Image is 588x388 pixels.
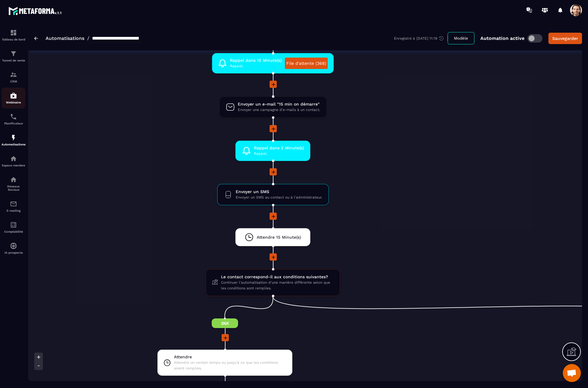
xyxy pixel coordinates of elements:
a: formationformationCRM [1,67,25,88]
span: Le contact correspond-il aux conditions suivantes? [221,274,334,280]
img: automations [10,242,17,249]
a: emailemailE-mailing [1,196,25,217]
a: social-networksocial-networkRéseaux Sociaux [1,172,25,196]
span: Attendre [174,354,286,360]
div: Sauvegarder [552,35,578,41]
span: Envoyer une campagne d'e-mails à un contact. [238,107,320,113]
span: Rappel dans 5 Minute(s) [254,145,304,151]
p: CRM [1,80,25,83]
img: formation [10,71,17,78]
span: Rappel dans 15 Minute(s) [230,58,282,63]
span: Envoyer un e-mail "15 min on démarre" [238,101,320,107]
p: Planificateur [1,122,25,125]
a: accountantaccountantComptabilité [1,217,25,238]
p: Tunnel de vente [1,59,25,62]
span: Rappel. [254,151,304,157]
p: Espace membre [1,164,25,167]
a: automationsautomationsAutomatisations [1,130,25,151]
img: arrow [34,37,38,40]
span: Rappel. [230,63,282,69]
button: Sauvegarder [548,33,582,44]
a: schedulerschedulerPlanificateur [1,109,25,130]
a: Automatisations [46,35,84,41]
span: Continuer l'automatisation d'une manière différente selon que les conditions sont remplies. [221,280,334,291]
p: IA prospects [1,251,25,254]
p: Automation active [480,35,524,41]
a: formationformationTableau de bord [1,25,25,46]
a: formationformationTunnel de vente [1,46,25,67]
a: automationsautomationsWebinaire [1,88,25,109]
span: / [87,35,89,41]
span: Oui [212,318,238,328]
img: automations [10,134,17,141]
img: email [10,200,17,207]
p: Comptabilité [1,230,25,233]
p: [DATE] 11:19 [416,36,437,40]
div: Enregistré à [394,36,448,41]
img: formation [10,50,17,57]
a: automationsautomationsEspace membre [1,151,25,172]
img: automations [10,155,17,162]
p: Réseaux Sociaux [1,185,25,191]
img: social-network [10,176,17,183]
img: formation [10,29,17,36]
span: Envoyer un SMS au contact ou à l'administrateur. [236,195,322,200]
img: logo [8,5,62,16]
span: Envoyer un SMS [236,189,322,195]
span: Attendre un certain temps ou jusqu'à ce que les conditions soient remplies. [174,360,286,371]
p: Tableau de bord [1,38,25,41]
img: accountant [10,221,17,228]
p: Automatisations [1,143,25,146]
p: Webinaire [1,101,25,104]
img: scheduler [10,113,17,120]
img: automations [10,92,17,99]
a: Open chat [563,364,581,382]
span: Attendre 15 Minute(s) [257,234,301,240]
a: File d'attente (368) [285,58,328,69]
p: E-mailing [1,209,25,212]
button: Modèle [448,32,474,44]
